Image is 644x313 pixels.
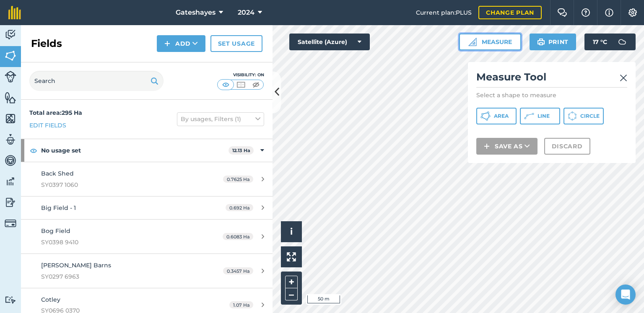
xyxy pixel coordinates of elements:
span: Area [494,113,509,119]
a: Bog FieldSY0398 94100.6083 Ha [21,220,273,254]
img: svg+xml;base64,PD94bWwgdmVyc2lvbj0iMS4wIiBlbmNvZGluZz0idXRmLTgiPz4KPCEtLSBHZW5lcmF0b3I6IEFkb2JlIE... [5,154,16,167]
img: svg+xml;base64,PD94bWwgdmVyc2lvbj0iMS4wIiBlbmNvZGluZz0idXRmLTgiPz4KPCEtLSBHZW5lcmF0b3I6IEFkb2JlIE... [5,196,16,209]
a: Edit fields [29,121,66,130]
img: svg+xml;base64,PHN2ZyB4bWxucz0iaHR0cDovL3d3dy53My5vcmcvMjAwMC9zdmciIHdpZHRoPSI1MCIgaGVpZ2h0PSI0MC... [236,80,246,89]
strong: Total area : 295 Ha [29,109,82,116]
span: Cotley [41,296,60,303]
img: svg+xml;base64,PHN2ZyB4bWxucz0iaHR0cDovL3d3dy53My5vcmcvMjAwMC9zdmciIHdpZHRoPSI1MCIgaGVpZ2h0PSI0MC... [251,80,261,89]
img: A cog icon [628,8,638,17]
span: 2024 [238,8,254,18]
div: Open Intercom Messenger [615,285,636,305]
img: svg+xml;base64,PD94bWwgdmVyc2lvbj0iMS4wIiBlbmNvZGluZz0idXRmLTgiPz4KPCEtLSBHZW5lcmF0b3I6IEFkb2JlIE... [5,71,16,83]
span: 17 ° C [593,34,607,50]
img: svg+xml;base64,PHN2ZyB4bWxucz0iaHR0cDovL3d3dy53My5vcmcvMjAwMC9zdmciIHdpZHRoPSIxOSIgaGVpZ2h0PSIyNC... [151,76,158,86]
div: No usage set12.13 Ha [21,139,273,162]
button: 17 °C [584,34,636,50]
img: A question mark icon [581,8,591,17]
img: svg+xml;base64,PD94bWwgdmVyc2lvbj0iMS4wIiBlbmNvZGluZz0idXRmLTgiPz4KPCEtLSBHZW5lcmF0b3I6IEFkb2JlIE... [5,133,16,146]
span: Circle [580,113,600,119]
img: svg+xml;base64,PD94bWwgdmVyc2lvbj0iMS4wIiBlbmNvZGluZz0idXRmLTgiPz4KPCEtLSBHZW5lcmF0b3I6IEFkb2JlIE... [5,217,16,229]
button: Save as [476,138,538,155]
span: 0.7625 Ha [223,176,253,183]
h2: Fields [31,37,62,50]
a: Back ShedSY0397 10600.7625 Ha [21,162,273,196]
button: + [285,276,298,288]
span: 0.6083 Ha [223,233,253,240]
span: 1.07 Ha [229,301,253,308]
img: svg+xml;base64,PHN2ZyB4bWxucz0iaHR0cDovL3d3dy53My5vcmcvMjAwMC9zdmciIHdpZHRoPSI1NiIgaGVpZ2h0PSI2MC... [5,49,16,62]
strong: 12.13 Ha [232,147,250,153]
img: Ruler icon [468,38,477,46]
a: Change plan [478,6,542,19]
span: Back Shed [41,170,74,177]
button: i [281,221,302,242]
img: svg+xml;base64,PD94bWwgdmVyc2lvbj0iMS4wIiBlbmNvZGluZz0idXRmLTgiPz4KPCEtLSBHZW5lcmF0b3I6IEFkb2JlIE... [5,296,16,304]
p: Select a shape to measure [476,91,627,99]
button: Discard [544,138,590,155]
img: fieldmargin Logo [8,6,21,19]
span: Big Field - 1 [41,204,76,212]
button: Satellite (Azure) [289,34,370,50]
span: 0.3457 Ha [223,267,253,274]
button: – [285,288,298,300]
img: Four arrows, one pointing top left, one top right, one bottom right and the last bottom left [287,252,296,261]
button: Print [530,34,576,50]
button: Circle [563,108,604,124]
button: By usages, Filters (1) [177,112,264,126]
a: Set usage [210,35,262,52]
span: [PERSON_NAME] Barns [41,261,111,269]
button: Add [157,35,205,52]
img: svg+xml;base64,PD94bWwgdmVyc2lvbj0iMS4wIiBlbmNvZGluZz0idXRmLTgiPz4KPCEtLSBHZW5lcmF0b3I6IEFkb2JlIE... [614,34,631,50]
span: SY0397 1060 [41,180,199,189]
button: Measure [459,34,521,50]
img: svg+xml;base64,PHN2ZyB4bWxucz0iaHR0cDovL3d3dy53My5vcmcvMjAwMC9zdmciIHdpZHRoPSI1MCIgaGVpZ2h0PSI0MC... [221,80,231,89]
img: svg+xml;base64,PHN2ZyB4bWxucz0iaHR0cDovL3d3dy53My5vcmcvMjAwMC9zdmciIHdpZHRoPSIxOCIgaGVpZ2h0PSIyNC... [30,145,37,155]
button: Area [476,108,517,124]
img: svg+xml;base64,PHN2ZyB4bWxucz0iaHR0cDovL3d3dy53My5vcmcvMjAwMC9zdmciIHdpZHRoPSIxNyIgaGVpZ2h0PSIxNy... [605,8,613,18]
span: Bog Field [41,227,70,235]
img: svg+xml;base64,PHN2ZyB4bWxucz0iaHR0cDovL3d3dy53My5vcmcvMjAwMC9zdmciIHdpZHRoPSIyMiIgaGVpZ2h0PSIzMC... [620,73,627,83]
button: Line [520,108,560,124]
span: 0.692 Ha [226,204,253,211]
a: [PERSON_NAME] BarnsSY0297 69630.3457 Ha [21,254,273,288]
img: Two speech bubbles overlapping with the left bubble in the forefront [557,8,567,17]
span: SY0297 6963 [41,272,199,281]
span: Current plan : PLUS [416,8,472,17]
span: i [290,226,293,237]
img: svg+xml;base64,PHN2ZyB4bWxucz0iaHR0cDovL3d3dy53My5vcmcvMjAwMC9zdmciIHdpZHRoPSIxNCIgaGVpZ2h0PSIyNC... [164,39,170,49]
input: Search [29,71,164,91]
img: svg+xml;base64,PHN2ZyB4bWxucz0iaHR0cDovL3d3dy53My5vcmcvMjAwMC9zdmciIHdpZHRoPSIxNCIgaGVpZ2h0PSIyNC... [484,141,490,151]
span: SY0398 9410 [41,238,199,247]
img: svg+xml;base64,PD94bWwgdmVyc2lvbj0iMS4wIiBlbmNvZGluZz0idXRmLTgiPz4KPCEtLSBHZW5lcmF0b3I6IEFkb2JlIE... [5,28,16,41]
strong: No usage set [41,139,229,162]
img: svg+xml;base64,PHN2ZyB4bWxucz0iaHR0cDovL3d3dy53My5vcmcvMjAwMC9zdmciIHdpZHRoPSI1NiIgaGVpZ2h0PSI2MC... [5,91,16,104]
img: svg+xml;base64,PHN2ZyB4bWxucz0iaHR0cDovL3d3dy53My5vcmcvMjAwMC9zdmciIHdpZHRoPSIxOSIgaGVpZ2h0PSIyNC... [537,37,545,47]
a: Big Field - 10.692 Ha [21,197,273,219]
h2: Measure Tool [476,70,627,88]
img: svg+xml;base64,PHN2ZyB4bWxucz0iaHR0cDovL3d3dy53My5vcmcvMjAwMC9zdmciIHdpZHRoPSI1NiIgaGVpZ2h0PSI2MC... [5,112,16,125]
div: Visibility: On [217,72,264,78]
span: Gateshayes [176,8,216,18]
span: Line [538,113,550,119]
img: svg+xml;base64,PD94bWwgdmVyc2lvbj0iMS4wIiBlbmNvZGluZz0idXRmLTgiPz4KPCEtLSBHZW5lcmF0b3I6IEFkb2JlIE... [5,175,16,188]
